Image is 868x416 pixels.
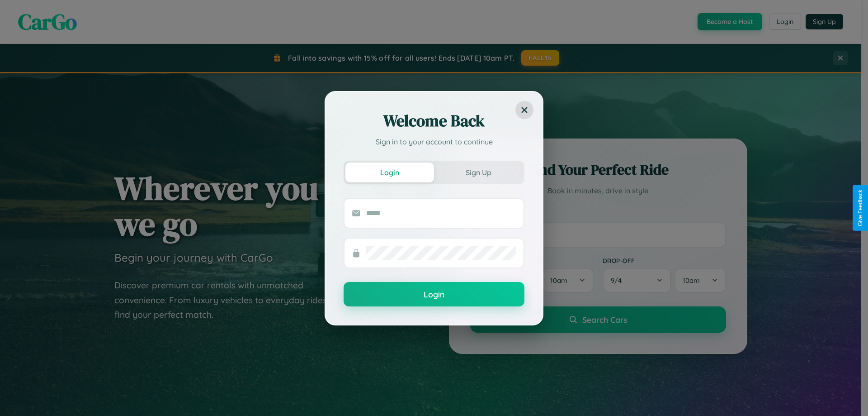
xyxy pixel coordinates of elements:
[857,190,863,226] div: Give Feedback
[344,282,524,306] button: Login
[434,163,523,182] button: Sign Up
[345,163,434,182] button: Login
[344,136,524,147] p: Sign in to your account to continue
[344,110,524,132] h2: Welcome Back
